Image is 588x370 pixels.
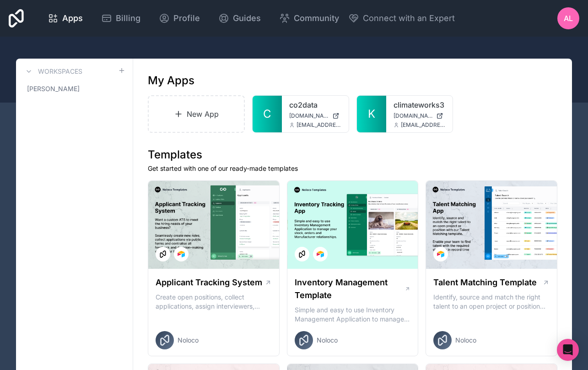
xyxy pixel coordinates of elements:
h3: Workspaces [38,67,82,76]
a: [DOMAIN_NAME] [394,112,446,120]
a: C [253,96,282,132]
a: Community [272,8,346,28]
a: Workspaces [23,66,82,77]
span: [EMAIL_ADDRESS][DOMAIN_NAME] [401,121,446,129]
p: Create open positions, collect applications, assign interviewers, centralise candidate feedback a... [156,293,272,311]
span: Community [294,12,339,25]
span: Billing [116,12,140,25]
span: Noloco [178,336,199,345]
a: [PERSON_NAME] [23,81,125,97]
span: Noloco [455,336,476,345]
img: Airtable Logo [178,250,185,258]
span: [PERSON_NAME] [27,84,80,93]
a: [DOMAIN_NAME] [289,112,341,120]
a: Profile [151,8,207,28]
span: Connect with an Expert [363,12,455,25]
span: Apps [62,12,83,25]
a: co2data [289,99,341,110]
span: K [368,107,375,121]
h1: Inventory Management Template [295,276,405,302]
span: AL [564,13,573,24]
a: New App [148,95,245,133]
p: Identify, source and match the right talent to an open project or position with our Talent Matchi... [433,293,550,311]
h1: Applicant Tracking System [156,276,262,289]
span: Noloco [317,336,338,345]
a: Billing [94,8,148,28]
img: Airtable Logo [317,250,324,258]
h1: My Apps [148,73,194,88]
span: [EMAIL_ADDRESS][DOMAIN_NAME] [297,121,341,129]
a: Guides [211,8,268,28]
span: [DOMAIN_NAME] [289,112,329,120]
p: Get started with one of our ready-made templates [148,164,557,173]
h1: Templates [148,147,557,162]
p: Simple and easy to use Inventory Management Application to manage your stock, orders and Manufact... [295,305,411,324]
div: Open Intercom Messenger [557,339,579,361]
a: Apps [40,8,90,28]
span: [DOMAIN_NAME] [394,112,433,120]
a: climateworks3 [394,99,446,110]
span: Profile [173,12,200,25]
img: Airtable Logo [437,250,444,258]
span: C [263,107,271,121]
h1: Talent Matching Template [433,276,537,289]
button: Connect with an Expert [348,12,455,25]
span: Guides [233,12,261,25]
a: K [357,96,386,132]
